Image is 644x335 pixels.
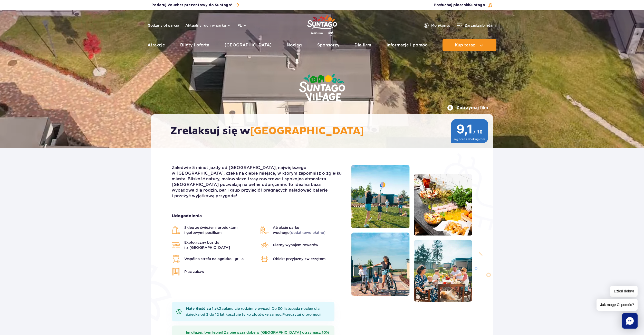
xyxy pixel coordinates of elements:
[170,125,479,137] h2: Zrelaksuj się w
[354,39,371,51] a: Dla firm
[172,213,343,219] strong: Udogodnienia
[148,39,165,51] a: Atrakcje
[423,22,450,28] a: Mojekonto
[172,165,343,199] p: Zaledwie 5 minut jazdy od [GEOGRAPHIC_DATA], największego w [GEOGRAPHIC_DATA], czeka na ciebie mi...
[610,286,638,297] span: Dzień dobry!
[469,3,485,7] span: Suntago
[273,256,325,261] span: Obiekt przyjazny zwierzętom
[443,39,496,51] button: Kup teraz
[151,2,239,8] a: Podaruj Voucher prezentowy do Suntago!
[172,302,334,321] div: Zaplanujcie rodzinny wypad. Do 30 listopada nocleg dla dziecka od 3 do 12 lat kosztuje tylko złot...
[597,299,638,311] span: Jak mogę Ci pomóc?
[184,240,255,250] span: Ekologiczny bus do i z [GEOGRAPHIC_DATA]
[184,225,255,235] span: Sklep ze świeżymi produktami i gotowymi posiłkami
[282,312,321,317] a: Przeczytaj o promocji
[225,39,272,51] a: [GEOGRAPHIC_DATA]
[184,269,204,274] span: Plac zabaw
[456,22,497,28] a: Zarządzajbiletami
[184,256,244,261] span: Wspólna strefa na ognisko i grilla
[180,39,209,51] a: Bilety i oferta
[434,3,485,8] span: Posłuchaj piosenki
[185,23,231,27] button: Aktualny ruch w parku
[273,242,318,248] span: Płatny wynajem rowerów
[447,105,488,111] button: Zatrzymaj film
[317,39,339,51] a: Sponsorzy
[278,54,366,123] img: Suntago Village
[387,39,427,51] a: Informacje i pomoc
[431,23,450,28] span: Moje konto
[151,3,232,8] span: Podaruj Voucher prezentowy do Suntago!
[186,307,219,311] b: Mały Gość za 1 zł:
[451,119,488,143] img: 9,1/10 wg ocen z Booking.com
[290,231,325,235] span: (dodatkowo płatne)
[622,313,638,329] div: Chat
[273,225,344,235] span: Atrakcje parku wodnego
[287,39,302,51] a: Nocleg
[434,3,493,8] button: Posłuchaj piosenkiSuntago
[455,43,475,47] span: Kup teraz
[250,125,364,137] span: [GEOGRAPHIC_DATA]
[237,23,247,28] button: pl
[465,23,497,28] span: Zarządzaj biletami
[307,13,337,36] a: Park of Poland
[148,23,179,28] a: Godziny otwarcia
